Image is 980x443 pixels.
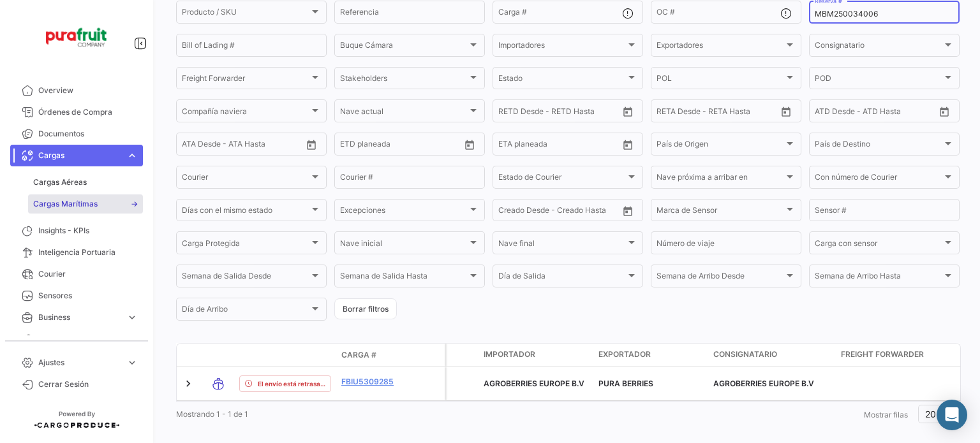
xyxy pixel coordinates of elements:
[530,108,588,117] input: Hasta
[340,142,363,150] input: Desde
[815,142,942,150] span: País de Destino
[815,108,855,117] input: ATD Desde
[937,400,967,430] div: Abrir Intercom Messenger
[498,76,626,85] span: Estado
[10,101,143,123] a: Órdenes de Compra
[38,333,121,345] span: Estadísticas
[498,175,626,184] span: Estado de Courier
[708,344,836,367] datatable-header-cell: Consignatario
[10,285,143,307] a: Sensores
[182,10,309,18] span: Producto / SKU
[688,108,746,117] input: Hasta
[657,208,784,217] span: Marca de Sensor
[340,208,468,217] span: Excepciones
[618,135,637,154] button: Open calendar
[618,201,637,221] button: Open calendar
[836,344,963,367] datatable-header-cell: Freight Forwarder
[598,349,651,360] span: Exportador
[126,333,138,345] span: expand_more
[657,273,784,282] span: Semana de Arribo Desde
[815,241,942,250] span: Carga con sensor
[340,273,468,282] span: Semana de Salida Hasta
[182,175,309,184] span: Courier
[530,142,588,150] input: Hasta
[126,150,138,161] span: expand_more
[38,312,121,323] span: Business
[38,225,138,236] span: Insights - KPIs
[38,150,121,161] span: Cargas
[657,142,784,150] span: País de Origen
[498,142,521,150] input: Desde
[182,76,309,85] span: Freight Forwarder
[45,15,108,59] img: Logo+PuraFruit.png
[935,102,954,121] button: Open calendar
[182,108,309,117] span: Compañía naviera
[38,290,138,301] span: Sensores
[657,108,679,117] input: Desde
[657,175,784,184] span: Nave próxima a arribar en
[498,108,521,117] input: Desde
[38,106,138,118] span: Órdenes de Compra
[815,175,942,184] span: Con número de Courier
[713,349,777,360] span: Consignatario
[182,208,309,217] span: Días con el mismo estado
[484,379,584,388] span: AGROBERRIES EUROPE B.V
[182,377,195,390] a: Expand/Collapse Row
[234,350,336,360] datatable-header-cell: Estado de Envio
[447,344,479,367] datatable-header-cell: Carga Protegida
[340,241,468,250] span: Nave inicial
[593,344,708,367] datatable-header-cell: Exportador
[657,76,784,85] span: POL
[28,194,143,214] a: Cargas Marítimas
[925,409,936,419] span: 20
[230,142,287,150] input: ATA Hasta
[176,409,248,419] span: Mostrando 1 - 1 de 1
[302,135,321,154] button: Open calendar
[33,177,87,188] span: Cargas Aéreas
[618,102,637,121] button: Open calendar
[182,273,309,282] span: Semana de Salida Desde
[38,268,138,280] span: Courier
[28,173,143,192] a: Cargas Aéreas
[776,102,796,121] button: Open calendar
[864,108,921,117] input: ATD Hasta
[484,349,535,360] span: Importador
[340,43,468,52] span: Buque Cámara
[498,208,549,217] input: Creado Desde
[182,307,309,316] span: Día de Arribo
[841,349,924,360] span: Freight Forwarder
[372,142,429,150] input: Hasta
[10,80,143,101] a: Overview
[182,142,221,150] input: ATA Desde
[38,247,138,258] span: Inteligencia Portuaria
[126,357,138,368] span: expand_more
[341,376,408,388] a: FBIU5309285
[38,357,121,368] span: Ajustes
[10,242,143,263] a: Inteligencia Portuaria
[258,379,325,389] span: El envío está retrasado.
[479,344,593,367] datatable-header-cell: Importador
[340,108,468,117] span: Nave actual
[10,220,143,242] a: Insights - KPIs
[558,208,616,217] input: Creado Hasta
[10,123,143,145] a: Documentos
[413,350,445,360] datatable-header-cell: Póliza
[38,379,138,390] span: Cerrar Sesión
[10,263,143,285] a: Courier
[182,241,309,250] span: Carga Protegida
[126,312,138,323] span: expand_more
[713,379,814,388] span: AGROBERRIES EUROPE B.V
[498,273,626,282] span: Día de Salida
[336,344,413,366] datatable-header-cell: Carga #
[498,241,626,250] span: Nave final
[498,43,626,52] span: Importadores
[815,43,942,52] span: Consignatario
[864,410,908,419] span: Mostrar filas
[38,85,138,96] span: Overview
[341,349,376,361] span: Carga #
[340,76,468,85] span: Stakeholders
[33,198,98,210] span: Cargas Marítimas
[334,298,397,319] button: Borrar filtros
[38,128,138,140] span: Documentos
[598,379,653,388] span: PURA BERRIES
